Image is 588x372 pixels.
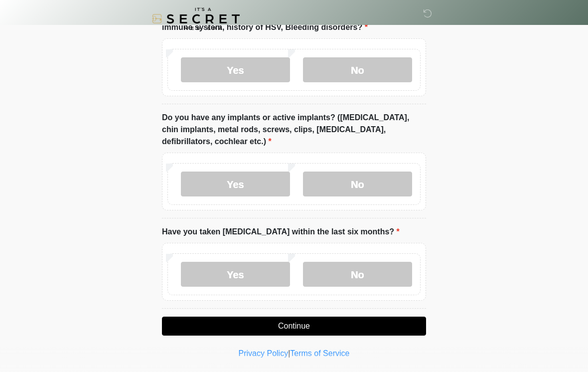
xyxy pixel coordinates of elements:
a: | [288,349,290,358]
label: Do you have any implants or active implants? ([MEDICAL_DATA], chin implants, metal rods, screws, ... [162,112,426,148]
label: Yes [181,57,290,82]
label: Yes [181,262,290,287]
a: Terms of Service [290,349,349,358]
button: Continue [162,317,426,336]
label: No [303,262,412,287]
label: No [303,172,412,196]
a: Privacy Policy [239,349,289,358]
label: No [303,57,412,82]
label: Yes [181,172,290,196]
label: Have you taken [MEDICAL_DATA] within the last six months? [162,226,400,238]
img: It's A Secret Med Spa Logo [152,7,240,30]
